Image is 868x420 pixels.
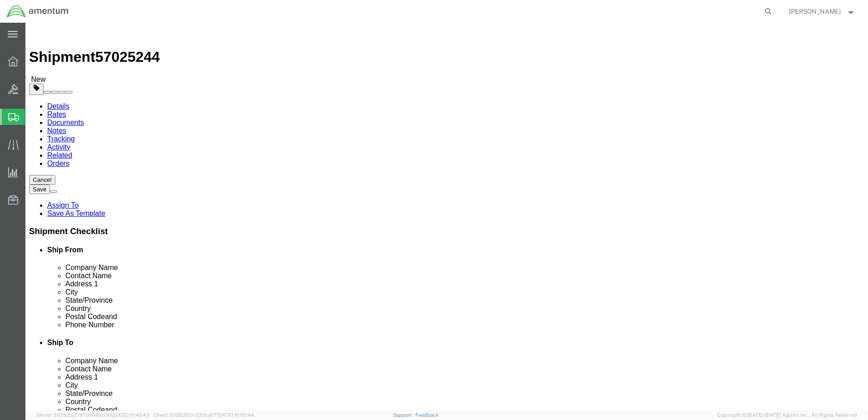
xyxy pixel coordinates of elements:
[25,23,868,410] iframe: FS Legacy Container
[36,412,149,418] span: Server: 2025.20.0-970904bc0f3
[217,412,254,418] span: [DATE] 10:52:44
[113,412,149,418] span: [DATE] 10:43:43
[153,412,254,418] span: Client: 2025.20.0-035ba07
[393,412,416,418] a: Support
[789,6,856,17] button: [PERSON_NAME]
[789,6,841,16] span: Norma Scott
[415,412,439,418] a: Feedback
[6,5,69,18] img: logo
[717,411,857,419] span: Copyright © [DATE]-[DATE] Agistix Inc., All Rights Reserved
